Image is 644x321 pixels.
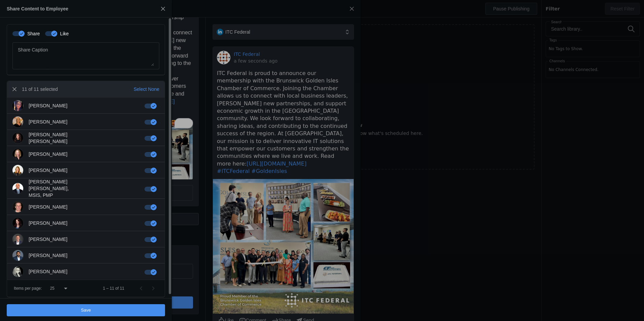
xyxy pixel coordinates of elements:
span: Save [81,307,91,314]
div: [PERSON_NAME] [29,151,67,157]
div: [PERSON_NAME] [29,204,67,210]
div: Share Content to Employee [7,5,68,12]
div: [PERSON_NAME] [29,236,67,243]
div: [PERSON_NAME] [29,252,67,259]
div: [PERSON_NAME] [29,102,67,109]
div: [PERSON_NAME] [29,167,67,174]
div: Select None [134,86,159,93]
img: cache [12,116,23,127]
div: [PERSON_NAME] [29,220,67,226]
label: Like [57,30,69,37]
img: cache [12,218,23,228]
div: [PERSON_NAME] [29,118,67,125]
button: Save [7,304,165,316]
span: 25 [50,286,54,291]
img: cache [12,202,23,212]
img: cache [12,250,23,261]
img: cache [12,133,23,143]
div: [PERSON_NAME] [PERSON_NAME] [29,131,81,145]
div: Items per page: [14,286,42,291]
div: 1 – 11 of 11 [103,286,124,291]
img: cache [12,165,23,176]
div: 11 of 11 selected [22,86,58,93]
img: cache [12,100,23,111]
div: [PERSON_NAME] [PERSON_NAME], MSIS, PMP [29,178,81,199]
img: cache [12,234,23,245]
img: cache [12,149,23,159]
img: cache [12,266,23,277]
img: cache [12,183,23,194]
label: Share [25,30,40,37]
mat-label: Share Caption [18,46,48,54]
div: [PERSON_NAME] [29,268,67,275]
